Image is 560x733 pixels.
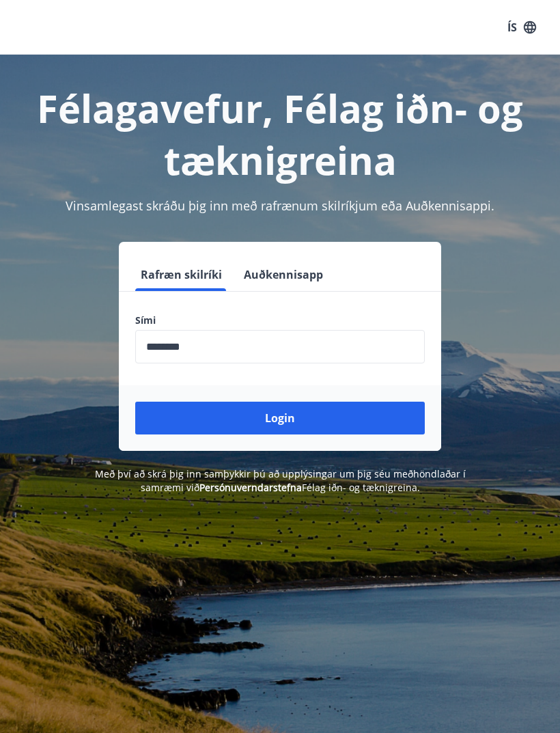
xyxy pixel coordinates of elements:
button: Auðkennisapp [238,258,328,291]
label: Sími [135,314,425,327]
button: Login [135,402,425,434]
span: Vinsamlegast skráðu þig inn með rafrænum skilríkjum eða Auðkennisappi. [66,197,494,214]
span: Með því að skrá þig inn samþykkir þú að upplýsingar um þig séu meðhöndlaðar í samræmi við Félag i... [95,467,466,494]
a: Persónuverndarstefna [199,481,302,494]
button: Rafræn skilríki [135,258,227,291]
button: ÍS [500,15,544,40]
h1: Félagavefur, Félag iðn- og tæknigreina [16,82,544,186]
